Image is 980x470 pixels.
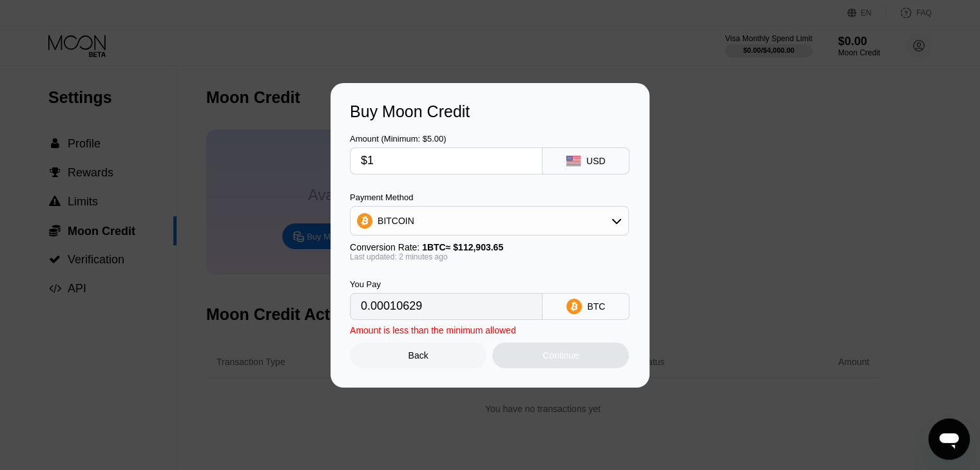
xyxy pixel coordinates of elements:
div: Amount is less than the minimum allowed [350,325,516,335]
div: USD [586,156,606,166]
div: Conversion Rate: [350,242,629,252]
div: BITCOIN [351,208,628,234]
div: Amount (Minimum: $5.00) [350,134,543,144]
div: Last updated: 2 minutes ago [350,252,629,261]
div: Back [408,350,428,361]
div: Back [350,343,486,368]
div: Buy Moon Credit [350,102,630,121]
input: $0.00 [361,148,532,174]
div: Payment Method [350,193,629,202]
div: BTC [587,301,605,312]
div: BITCOIN [378,216,414,226]
span: 1 BTC ≈ $112,903.65 [422,242,503,252]
div: You Pay [350,279,543,289]
iframe: Button to launch messaging window [928,418,970,460]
